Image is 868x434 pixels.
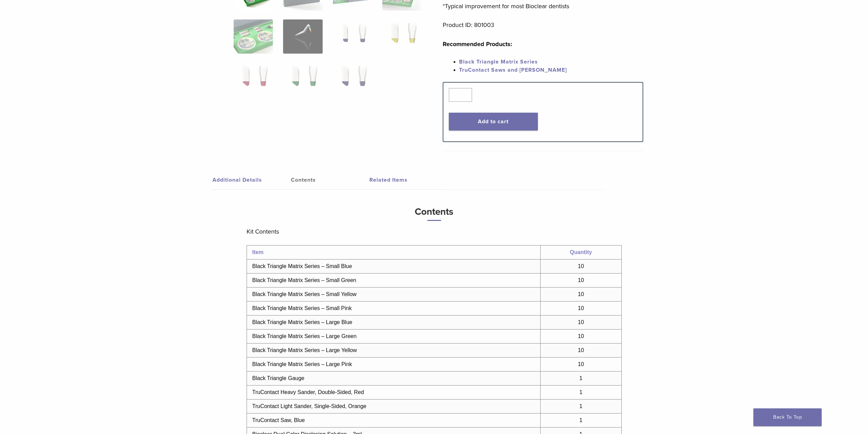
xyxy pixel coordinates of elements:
[449,113,538,130] button: Add to cart
[382,19,422,54] img: Black Triangle (BT) Kit - Image 8
[234,62,273,97] img: Black Triangle (BT) Kit - Image 9
[459,58,538,65] a: Black Triangle Matrix Series
[247,414,540,428] td: TruContact Saw, Blue
[247,372,540,386] td: Black Triangle Gauge
[283,62,322,97] img: Black Triangle (BT) Kit - Image 10
[333,19,372,54] img: Black Triangle (BT) Kit - Image 7
[247,226,622,237] p: Kit Contents
[540,358,621,372] td: 10
[540,302,621,316] td: 10
[369,170,448,190] a: Related Items
[234,19,273,54] img: Black Triangle (BT) Kit - Image 5
[247,400,540,414] td: TruContact Light Sander, Single-Sided, Orange
[540,344,621,358] td: 10
[540,260,621,274] td: 10
[540,316,621,330] td: 10
[443,20,643,30] p: Product ID: 801003
[247,260,540,274] td: Black Triangle Matrix Series – Small Blue
[247,358,540,372] td: Black Triangle Matrix Series – Large Pink
[570,249,592,255] strong: Quantity
[540,288,621,302] td: 10
[459,67,567,73] a: TruContact Saws and [PERSON_NAME]
[247,302,540,316] td: Black Triangle Matrix Series – Small Pink
[247,204,622,221] h3: Contents
[753,408,822,426] a: Back To Top
[247,330,540,344] td: Black Triangle Matrix Series – Large Green
[247,274,540,288] td: Black Triangle Matrix Series – Small Green
[291,170,369,190] a: Contents
[540,386,621,400] td: 1
[540,414,621,428] td: 1
[540,400,621,414] td: 1
[247,344,540,358] td: Black Triangle Matrix Series – Large Yellow
[443,40,512,48] strong: Recommended Products:
[540,372,621,386] td: 1
[333,62,372,97] img: Black Triangle (BT) Kit - Image 11
[247,386,540,400] td: TruContact Heavy Sander, Double-Sided, Red
[247,316,540,330] td: Black Triangle Matrix Series – Large Blue
[540,330,621,344] td: 10
[283,19,322,54] img: Black Triangle (BT) Kit - Image 6
[540,274,621,288] td: 10
[212,170,291,190] a: Additional Details
[252,249,264,255] strong: Item
[247,288,540,302] td: Black Triangle Matrix Series – Small Yellow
